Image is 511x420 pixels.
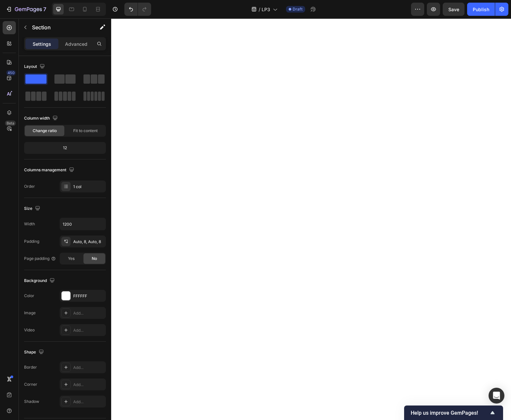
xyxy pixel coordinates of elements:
[24,364,37,370] div: Border
[5,121,16,126] div: Beta
[411,409,496,417] button: Show survey - Help us improve GemPages!
[24,348,45,357] div: Shape
[293,6,303,12] span: Draft
[467,3,495,16] button: Publish
[124,3,151,16] div: Undo/Redo
[24,204,42,213] div: Size
[33,128,57,134] span: Change ratio
[111,18,511,420] iframe: Design area
[65,41,87,47] p: Advanced
[60,218,106,230] input: Auto
[24,399,39,405] div: Shadow
[73,382,104,388] div: Add...
[3,3,49,16] button: 7
[92,256,97,262] span: No
[24,166,76,175] div: Columns management
[24,310,36,316] div: Image
[24,114,59,123] div: Column width
[24,381,37,387] div: Corner
[43,5,46,13] p: 7
[6,70,16,75] div: 450
[25,143,105,153] div: 12
[24,238,39,244] div: Padding
[24,293,34,299] div: Color
[24,62,46,71] div: Layout
[262,6,270,13] span: LP3
[24,256,56,262] div: Page padding
[259,6,260,13] span: /
[73,128,98,134] span: Fit to content
[448,7,459,12] span: Save
[73,184,104,190] div: 1 col
[24,276,56,285] div: Background
[68,256,75,262] span: Yes
[24,221,35,227] div: Width
[473,6,489,13] div: Publish
[24,327,35,333] div: Video
[443,3,464,16] button: Save
[73,293,104,299] div: FFFFFF
[411,410,489,416] span: Help us improve GemPages!
[73,239,104,245] div: Auto, 8, Auto, 8
[73,399,104,405] div: Add...
[32,23,86,31] p: Section
[33,41,51,47] p: Settings
[73,365,104,371] div: Add...
[73,327,104,333] div: Add...
[73,310,104,316] div: Add...
[489,388,504,404] div: Open Intercom Messenger
[24,183,35,189] div: Order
